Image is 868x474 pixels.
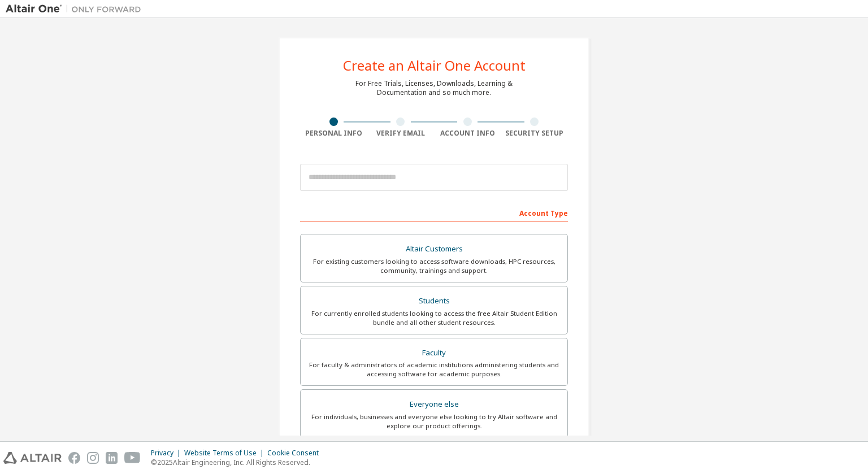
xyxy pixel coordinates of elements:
[184,449,267,458] div: Website Terms of Use
[124,452,141,464] img: youtube.svg
[307,360,561,379] div: For faculty & administrators of academic institutions administering students and accessing softwa...
[151,458,325,467] p: © 2025 Altair Engineering, Inc. All Rights Reserved.
[367,129,435,138] div: Verify Email
[106,452,118,464] img: linkedin.svg
[307,309,561,327] div: For currently enrolled students looking to access the free Altair Student Edition bundle and all ...
[307,397,561,412] div: Everyone else
[343,59,526,72] div: Create an Altair One Account
[307,293,561,309] div: Students
[434,129,501,138] div: Account Info
[3,452,62,464] img: altair_logo.svg
[355,79,513,97] div: For Free Trials, Licenses, Downloads, Learning & Documentation and so much more.
[6,3,147,15] img: Altair One
[87,452,99,464] img: instagram.svg
[307,241,561,257] div: Altair Customers
[307,345,561,361] div: Faculty
[300,203,568,221] div: Account Type
[307,412,561,430] div: For individuals, businesses and everyone else looking to try Altair software and explore our prod...
[151,449,184,458] div: Privacy
[68,452,80,464] img: facebook.svg
[267,449,325,458] div: Cookie Consent
[501,129,568,138] div: Security Setup
[307,257,561,275] div: For existing customers looking to access software downloads, HPC resources, community, trainings ...
[300,129,367,138] div: Personal Info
